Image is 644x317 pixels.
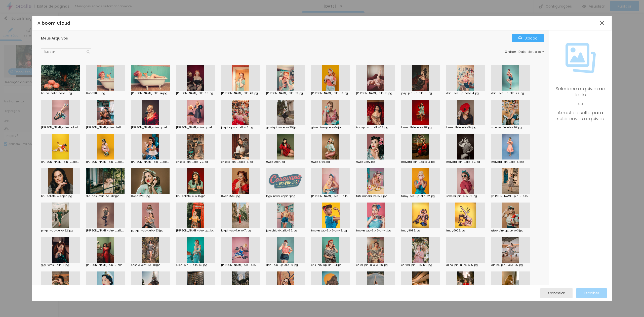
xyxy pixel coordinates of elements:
[41,49,91,55] input: Buscar
[554,86,607,122] div: Selecione arquivos ao lado Arraste e solte para subir novos arquivos
[584,291,599,295] span: Escolher
[446,264,485,266] div: aline-pin-u...bello-5.jpg
[41,264,80,266] div: gigi-fotos-...ello-11.jpg
[266,126,305,129] div: grazi-pin-u...ello-29.jpg
[176,92,215,95] div: [PERSON_NAME]...ello-60.jpg
[512,34,544,42] button: IconeUpload
[266,264,305,266] div: dani-pin-up...ello-19.jpg
[131,92,170,95] div: [PERSON_NAME]...ello-74.jpg
[176,195,215,197] div: bru-collete...ello-15.jpg
[491,229,530,232] div: gisa-pin-up...bello-3.jpg
[37,20,70,26] span: Alboom Cloud
[41,126,80,129] div: [PERSON_NAME]-pin-...ello-19.jpg
[566,43,596,73] img: Icone
[446,229,485,232] div: img_0028.jpg
[548,291,565,295] span: Cancelar
[41,36,68,41] span: Meus Arquivos
[131,229,170,232] div: pat-pin-up-...ello-63.jpg
[266,92,305,95] div: [PERSON_NAME]...ello-39.jpg
[131,161,170,163] div: [PERSON_NAME]-pin-u...ello-14.jpg
[356,92,395,95] div: [PERSON_NAME]...ello-10.jpg
[86,264,125,266] div: [PERSON_NAME]-pin-u...ello-34.jpg
[518,36,522,40] img: Icone
[401,195,440,197] div: tamy-pin-up...ello-32.jpg
[221,195,260,197] div: 0w8a9569.jpg
[176,161,215,163] div: ensaio-pin-...ello-22.jpg
[41,92,80,95] div: bruna-hallo...bello-1.jpg
[221,92,260,95] div: [PERSON_NAME]...ello-46.jpg
[401,92,440,95] div: josy-pin-up...ello-31.jpg
[518,50,545,53] span: Data de upload
[446,195,485,197] div: scheila-pin...ello-76.jpg
[356,229,395,232] div: impressao-6...42-cm-1.jpg
[576,288,607,298] button: Escolher
[221,161,260,163] div: ensaio-pin-...bello-5.jpg
[356,126,395,129] div: fran-pin-up...ello-22.jpg
[311,195,350,197] div: [PERSON_NAME]-pin-u...ello-40.jpg
[86,195,125,197] div: dia-das-mae...fia-132.jpg
[491,161,530,163] div: mayara-pin-...ello-37.jpg
[221,229,260,232] div: lu-pin-up-f...ello-71.jpg
[41,229,80,232] div: pri-pin-up-...ello-62.jpg
[86,229,125,232] div: [PERSON_NAME]-pin-u...ello-17.jpg
[446,161,485,163] div: mayara-pin-...ello-50.jpg
[491,126,530,129] div: sirlene-pin...ello-26.jpg
[401,126,440,129] div: bru-collete...ello-28.jpg
[311,92,350,95] div: [PERSON_NAME]...ello-30.jpg
[401,161,440,163] div: mayara-pin-...bello-3.jpg
[87,50,90,54] img: Icone
[518,36,538,40] div: Upload
[446,126,485,129] div: bru-collete...ello-34.jpg
[505,50,516,54] span: Ordem
[176,229,215,232] div: [PERSON_NAME]-pin-up...llo-150.jpg
[401,264,440,266] div: carina-pin-...llo-120.jpg
[86,126,125,129] div: [PERSON_NAME]-pin-...bello-7.jpg
[266,195,305,197] div: logo-nova-copiar.png
[266,161,305,163] div: 0w8a9084.jpg
[356,195,395,197] div: tati-minera...bello-3.jpg
[491,264,530,266] div: aldine-pin-...ello-25.jpg
[311,229,350,232] div: impressao-6...42-cm-3.jpg
[554,98,607,110] span: ou
[221,264,260,266] div: [PERSON_NAME]-pin-...ello-82.jpg
[311,264,350,266] div: cris-pin-up...llo-154.jpg
[176,126,215,129] div: [PERSON_NAME]-pin-up...ello-58.jpg
[266,229,305,232] div: ju-schiavi-...ello-62.jpg
[131,264,170,266] div: ensaio-cint...llo-181.jpg
[131,195,170,197] div: 0w8a2289.jpg
[41,195,80,197] div: bru-collete...4-copia.jpg
[401,229,440,232] div: img_9998.jpg
[311,126,350,129] div: gisa-pin-up...ello-14.jpg
[446,92,485,95] div: dani-pin-up...bello-4.jpg
[356,264,395,266] div: carol-pin-u...ello-26.jpg
[86,161,125,163] div: [PERSON_NAME]-pin-u...ello-32.jpg
[131,126,170,129] div: [PERSON_NAME]-pin-up...ello-43.jpg
[356,161,395,163] div: 0w8a9292.jpg
[491,195,530,197] div: [PERSON_NAME]-pin-u...ello-41.jpg
[491,92,530,95] div: dani-pin-up...ello-22.jpg
[176,264,215,266] div: ellen-pin-u...ello-60.jpg
[505,50,544,53] div: :
[86,92,125,95] div: 0w8a9850.jpg
[221,126,260,129] div: ju-pinapuda...ello-16.jpg
[311,161,350,163] div: 0w8a8750.jpg
[540,288,573,298] button: Cancelar
[41,161,80,163] div: [PERSON_NAME]-pin-u...ello-38.jpg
